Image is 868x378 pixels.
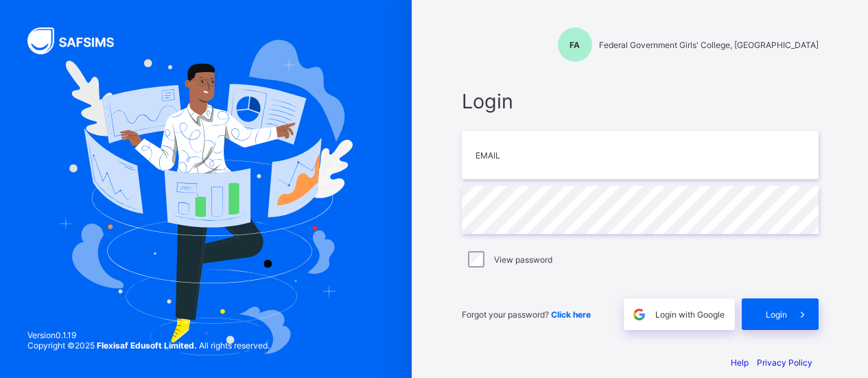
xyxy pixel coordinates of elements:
[462,89,819,113] span: Login
[97,340,197,351] strong: Flexisaf Edusoft Limited.
[462,309,591,320] span: Forgot your password?
[599,40,819,50] span: Federal Government Girls' College, [GEOGRAPHIC_DATA]
[766,309,787,320] span: Login
[731,357,749,368] a: Help
[27,27,130,54] img: SAFSIMS Logo
[494,255,552,265] label: View password
[59,40,353,356] img: Hero Image
[631,307,647,322] img: google.396cfc9801f0270233282035f929180a.svg
[757,357,812,368] a: Privacy Policy
[551,309,591,320] a: Click here
[27,340,270,351] span: Copyright © 2025 All rights reserved.
[570,40,580,50] span: FA
[27,330,270,340] span: Version 0.1.19
[655,309,725,320] span: Login with Google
